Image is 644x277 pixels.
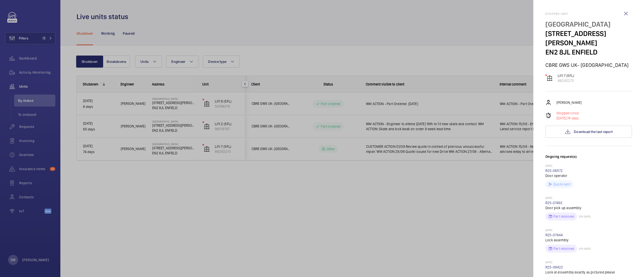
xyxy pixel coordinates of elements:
button: Download the last report [545,126,632,138]
p: [PERSON_NAME] [556,100,582,105]
p: ETA: [DATE] [577,247,591,250]
p: CBRE GWS UK- [GEOGRAPHIC_DATA] [545,62,632,68]
a: R25-08422 [545,265,563,269]
img: elevator.svg [547,75,553,81]
p: Quote sent [553,182,570,187]
p: Door operator [545,173,632,178]
p: Look at dissembly exactly as pictured please [545,270,632,275]
span: [DATE], [556,116,567,120]
span: Download the last report [574,130,613,134]
p: [DATE] [545,228,632,233]
a: R25-06572 [545,169,563,173]
a: R25-07492 [545,201,563,205]
p: [GEOGRAPHIC_DATA] [545,20,632,29]
h2: Stopped unit [545,12,632,16]
a: R25-07844 [545,233,563,237]
p: ETA: [DATE] [577,215,591,218]
p: Lift 7 (5FL) [558,73,574,78]
p: Lock assembly [545,238,632,243]
p: Part received [553,214,574,219]
p: 74 days [556,116,579,121]
p: [STREET_ADDRESS][PERSON_NAME] [545,29,632,48]
p: Part received [553,246,574,251]
h3: Ongoing request(s) [545,154,632,164]
p: Door pick up assembly [545,205,632,210]
p: 88292273 [558,78,574,83]
p: [DATE] [545,196,632,200]
p: Stopped since [556,111,579,116]
p: [DATE] [545,164,632,168]
p: EN2 8JL ENFIELD [545,48,632,57]
p: [DATE] [545,261,632,265]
